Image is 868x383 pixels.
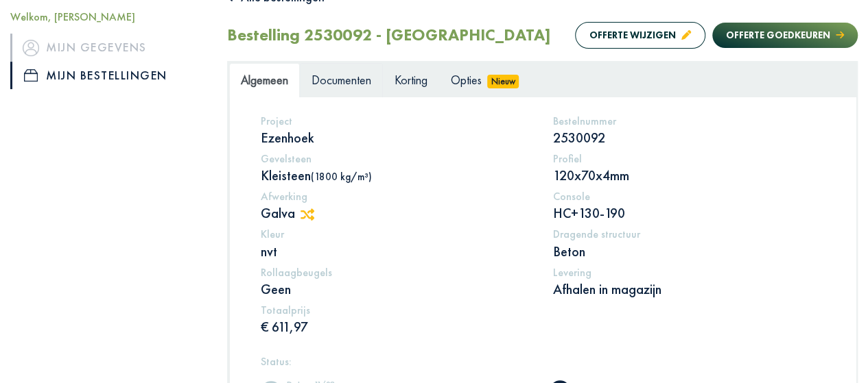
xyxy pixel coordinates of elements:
h5: Status: [261,355,825,368]
h5: Levering [553,266,825,279]
h5: Bestelnummer [553,114,825,127]
span: Documenten [312,72,371,88]
h5: Project [261,114,532,127]
p: € 611,97 [261,318,532,336]
h5: Gevelsteen [261,152,532,165]
button: Offerte goedkeuren [712,23,858,48]
a: iconMijn bestellingen [10,62,207,89]
span: (1800 kg/m³) [311,170,372,183]
p: Ezenhoek [261,129,532,147]
ul: Tabs [229,63,856,97]
button: Offerte wijzigen [575,22,705,49]
span: Korting [395,72,427,88]
h2: Bestelling 2530092 - [GEOGRAPHIC_DATA] [227,25,551,45]
h5: Afwerking [261,190,532,203]
h5: Totaalprijs [261,304,532,317]
span: Nieuw [487,75,519,88]
p: Afhalen in magazijn [553,280,825,298]
p: Kleisteen [261,166,532,184]
p: Beton [553,243,825,260]
p: Galva [261,204,532,222]
img: icon [23,39,39,55]
h5: Dragende structuur [553,227,825,240]
h5: Console [553,190,825,203]
p: HC+130-190 [553,204,825,222]
span: Algemeen [241,72,288,88]
h5: Kleur [261,227,532,240]
h5: Rollaagbeugels [261,266,532,279]
p: nvt [261,243,532,260]
a: iconMijn gegevens [10,34,207,61]
h5: Welkom, [PERSON_NAME] [10,10,207,23]
h5: Profiel [553,152,825,165]
span: Opties [451,72,482,88]
p: 120x70x4mm [553,166,825,184]
p: 2530092 [553,129,825,147]
img: icon [24,69,38,82]
p: Geen [261,280,532,298]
